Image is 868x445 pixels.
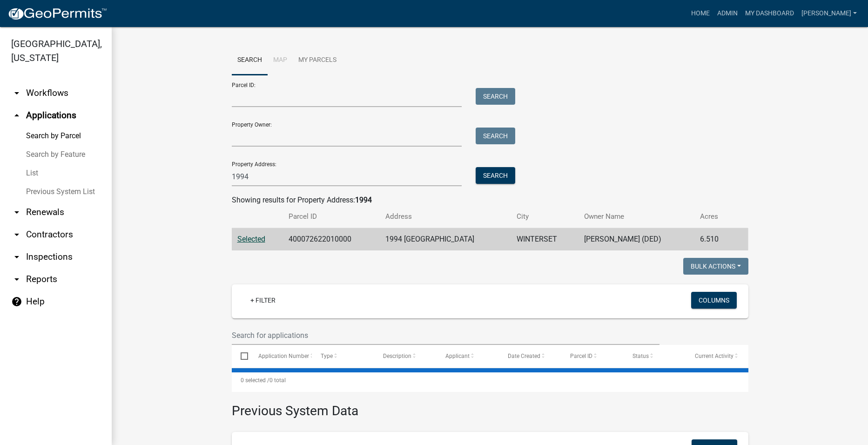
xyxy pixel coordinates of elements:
[570,353,592,359] span: Parcel ID
[632,353,649,359] span: Status
[11,229,22,240] i: arrow_drop_down
[687,5,713,22] a: Home
[11,110,22,121] i: arrow_drop_up
[437,345,499,367] datatable-header-cell: Applicant
[243,292,283,309] a: + Filter
[237,235,265,243] a: Selected
[511,206,579,228] th: City
[232,392,748,421] h3: Previous System Data
[11,88,22,99] i: arrow_drop_down
[293,46,342,75] a: My Parcels
[232,345,249,367] datatable-header-cell: Select
[258,353,309,359] span: Application Number
[476,128,515,144] button: Search
[283,228,380,251] td: 400072622010000
[686,345,748,367] datatable-header-cell: Current Activity
[695,353,733,359] span: Current Activity
[283,206,380,228] th: Parcel ID
[579,228,694,251] td: [PERSON_NAME] (DED)
[321,353,333,359] span: Type
[374,345,437,367] datatable-header-cell: Description
[499,345,561,367] datatable-header-cell: Date Created
[741,5,798,22] a: My Dashboard
[11,251,22,263] i: arrow_drop_down
[561,345,624,367] datatable-header-cell: Parcel ID
[380,228,511,251] td: 1994 [GEOGRAPHIC_DATA]
[232,369,748,392] div: 0 total
[694,206,733,228] th: Acres
[511,228,579,251] td: WINTERSET
[249,345,312,367] datatable-header-cell: Application Number
[232,326,660,345] input: Search for applications
[691,292,737,309] button: Columns
[312,345,374,367] datatable-header-cell: Type
[11,296,22,307] i: help
[713,5,741,22] a: Admin
[445,353,470,359] span: Applicant
[232,46,268,75] a: Search
[355,196,372,204] strong: 1994
[624,345,686,367] datatable-header-cell: Status
[380,206,511,228] th: Address
[683,258,748,275] button: Bulk Actions
[232,195,748,206] div: Showing results for Property Address:
[508,353,540,359] span: Date Created
[383,353,411,359] span: Description
[11,207,22,218] i: arrow_drop_down
[241,377,269,384] span: 0 selected /
[694,228,733,251] td: 6.510
[476,88,515,105] button: Search
[476,167,515,184] button: Search
[11,274,22,285] i: arrow_drop_down
[579,206,694,228] th: Owner Name
[798,5,861,22] a: [PERSON_NAME]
